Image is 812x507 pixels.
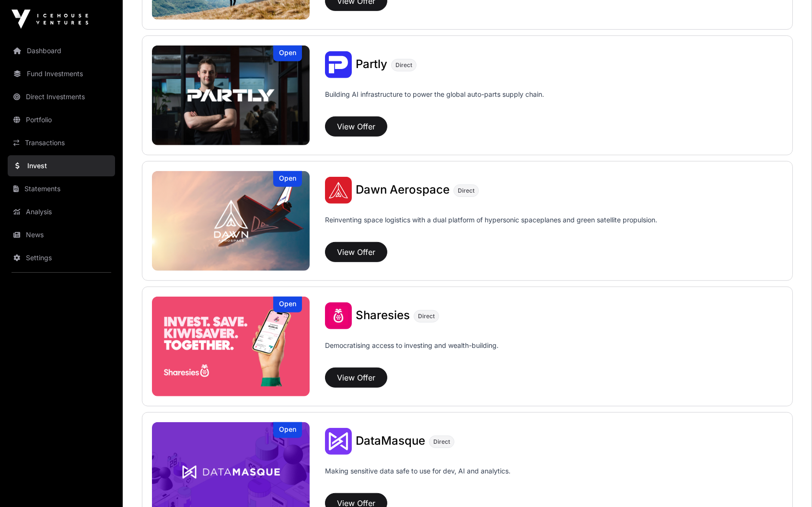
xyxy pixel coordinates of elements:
p: Reinventing space logistics with a dual platform of hypersonic spaceplanes and green satellite pr... [325,215,657,238]
a: Dawn Aerospace [356,184,450,196]
img: Sharesies [325,302,352,329]
span: Dawn Aerospace [356,183,450,196]
a: Dawn AerospaceOpen [152,171,310,271]
iframe: Chat Widget [764,461,812,507]
a: Partly [356,58,387,71]
img: Icehouse Ventures Logo [12,10,88,29]
a: Portfolio [8,109,115,130]
span: Partly [356,57,387,71]
span: Sharesies [356,308,410,322]
a: Fund Investments [8,63,115,84]
span: Direct [433,438,450,446]
span: Direct [458,187,475,195]
a: PartlyOpen [152,46,310,145]
button: View Offer [325,368,387,388]
img: Sharesies [152,297,310,396]
a: News [8,224,115,245]
img: Dawn Aerospace [152,171,310,271]
a: Settings [8,247,115,268]
button: View Offer [325,116,387,137]
img: Partly [152,46,310,145]
a: SharesiesOpen [152,297,310,396]
a: Statements [8,178,115,199]
div: Open [273,46,302,61]
a: Analysis [8,201,115,222]
a: Invest [8,155,115,176]
span: DataMasque [356,434,425,448]
img: Partly [325,51,352,78]
a: DataMasque [356,435,425,448]
p: Making sensitive data safe to use for dev, AI and analytics. [325,466,510,489]
a: Transactions [8,132,115,153]
img: DataMasque [325,428,352,455]
span: Direct [418,312,435,320]
img: Dawn Aerospace [325,177,352,204]
div: Open [273,171,302,187]
span: Direct [395,61,412,69]
a: Direct Investments [8,86,115,107]
div: Open [273,422,302,438]
a: Dashboard [8,40,115,61]
button: View Offer [325,242,387,262]
p: Building AI infrastructure to power the global auto-parts supply chain. [325,90,544,113]
p: Democratising access to investing and wealth-building. [325,341,499,364]
div: Open [273,297,302,312]
a: Sharesies [356,310,410,322]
